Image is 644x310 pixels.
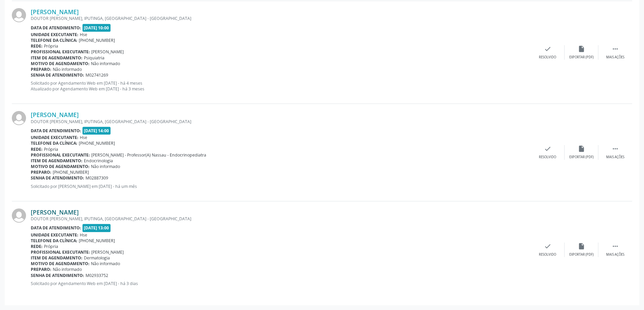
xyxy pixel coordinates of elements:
[31,72,84,78] b: Senha de atendimento:
[82,127,111,135] span: [DATE] 14:00
[31,208,79,216] a: [PERSON_NAME]
[86,273,108,278] span: M02933752
[44,146,58,152] span: Própria
[12,8,26,22] img: img
[12,111,26,125] img: img
[31,32,78,37] b: Unidade executante:
[53,169,89,175] span: [PHONE_NUMBER]
[31,261,90,266] b: Motivo de agendamento:
[12,208,26,223] img: img
[31,158,82,164] b: Item de agendamento:
[31,80,531,92] p: Solicitado por Agendamento Web em [DATE] - há 4 meses Atualizado por Agendamento Web em [DATE] - ...
[31,61,90,66] b: Motivo de agendamento:
[31,140,77,146] b: Telefone da clínica:
[80,232,87,238] span: Hse
[91,49,124,55] span: [PERSON_NAME]
[606,252,624,257] div: Mais ações
[53,266,82,272] span: Não informado
[84,255,110,261] span: Dermatologia
[31,273,84,278] b: Senha de atendimento:
[44,244,58,249] span: Própria
[31,281,531,286] p: Solicitado por Agendamento Web em [DATE] - há 3 dias
[91,249,124,255] span: [PERSON_NAME]
[79,238,115,244] span: [PHONE_NUMBER]
[84,55,104,61] span: Psiquiatria
[86,72,108,78] span: M02741269
[31,225,81,231] b: Data de atendimento:
[31,16,531,21] div: DOUTOR [PERSON_NAME], IPUTINGA, [GEOGRAPHIC_DATA] - [GEOGRAPHIC_DATA]
[539,252,556,257] div: Resolvido
[612,45,619,53] i: 
[606,155,624,160] div: Mais ações
[31,266,51,272] b: Preparo:
[44,43,58,49] span: Própria
[31,66,51,72] b: Preparo:
[569,252,594,257] div: Exportar (PDF)
[31,238,77,244] b: Telefone da clínica:
[31,111,79,118] a: [PERSON_NAME]
[612,243,619,250] i: 
[82,224,111,232] span: [DATE] 13:00
[578,145,585,152] i: insert_drive_file
[80,135,87,140] span: Hse
[31,119,531,124] div: DOUTOR [PERSON_NAME], IPUTINGA, [GEOGRAPHIC_DATA] - [GEOGRAPHIC_DATA]
[31,216,531,222] div: DOUTOR [PERSON_NAME], IPUTINGA, [GEOGRAPHIC_DATA] - [GEOGRAPHIC_DATA]
[578,243,585,250] i: insert_drive_file
[79,140,115,146] span: [PHONE_NUMBER]
[31,55,82,61] b: Item de agendamento:
[31,164,90,169] b: Motivo de agendamento:
[31,49,90,55] b: Profissional executante:
[84,158,113,164] span: Endocrinologia
[91,164,120,169] span: Não informado
[31,25,81,31] b: Data de atendimento:
[86,175,108,181] span: M02887309
[31,184,531,189] p: Solicitado por [PERSON_NAME] em [DATE] - há um mês
[79,37,115,43] span: [PHONE_NUMBER]
[31,146,43,152] b: Rede:
[31,244,43,249] b: Rede:
[91,61,120,66] span: Não informado
[31,169,51,175] b: Preparo:
[80,32,87,37] span: Hse
[539,155,556,160] div: Resolvido
[31,152,90,158] b: Profissional executante:
[31,255,82,261] b: Item de agendamento:
[31,135,78,140] b: Unidade executante:
[544,243,551,250] i: check
[606,55,624,60] div: Mais ações
[53,66,82,72] span: Não informado
[569,155,594,160] div: Exportar (PDF)
[31,8,79,16] a: [PERSON_NAME]
[31,43,43,49] b: Rede:
[539,55,556,60] div: Resolvido
[31,249,90,255] b: Profissional executante:
[544,45,551,53] i: check
[612,145,619,152] i: 
[31,128,81,134] b: Data de atendimento:
[91,152,206,158] span: [PERSON_NAME] - Professor(A) Nassau - Endocrinopediatra
[578,45,585,53] i: insert_drive_file
[91,261,120,266] span: Não informado
[31,37,77,43] b: Telefone da clínica:
[31,232,78,238] b: Unidade executante:
[31,175,84,181] b: Senha de atendimento:
[82,24,111,32] span: [DATE] 10:00
[569,55,594,60] div: Exportar (PDF)
[544,145,551,152] i: check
